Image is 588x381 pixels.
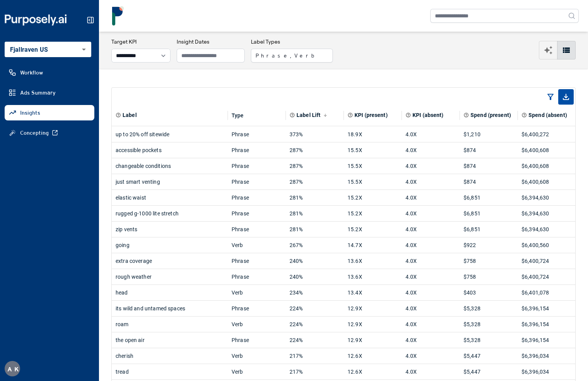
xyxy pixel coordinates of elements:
div: Type [232,112,244,119]
div: 4.0X [406,158,456,174]
div: 15.2X [348,190,398,205]
div: 4.0X [406,348,456,364]
div: 281% [290,206,340,221]
div: $6,394,630 [522,190,572,205]
button: AK [5,361,20,376]
button: Phrase, Verb [251,49,333,63]
a: Insights [5,105,94,120]
div: $6,400,272 [522,127,572,142]
div: 240% [290,253,340,269]
div: $6,396,154 [522,332,572,348]
div: 4.0X [406,332,456,348]
img: logo [108,6,128,25]
div: 15.5X [348,158,398,174]
div: $6,400,608 [522,142,572,158]
div: Phrase [232,269,282,284]
div: 12.9X [348,317,398,332]
div: 4.0X [406,364,456,379]
div: 4.0X [406,269,456,284]
div: 224% [290,301,340,316]
div: 18.9X [348,127,398,142]
div: 12.6X [348,364,398,379]
div: 287% [290,142,340,158]
div: $758 [464,253,514,269]
span: KPI (present) [355,111,388,119]
div: tread [116,364,224,379]
div: Phrase [232,253,282,269]
div: 4.0X [406,142,456,158]
h3: Insight Dates [177,38,245,46]
svg: Total spend on all ads where label is present [464,112,469,118]
div: rugged g-1000 lite stretch [116,206,224,221]
div: 281% [290,190,340,205]
div: $6,400,608 [522,158,572,174]
div: Phrase [232,142,282,158]
div: $1,210 [464,127,514,142]
div: 373% [290,127,340,142]
div: 15.5X [348,174,398,190]
div: Phrase [232,206,282,221]
div: $403 [464,285,514,300]
div: Verb [232,285,282,300]
span: Workflow [20,69,43,76]
div: $6,400,724 [522,253,572,269]
span: Concepting [20,129,49,137]
div: $6,851 [464,222,514,237]
a: Workflow [5,65,94,80]
div: $6,401,078 [522,285,572,300]
div: Verb [232,348,282,364]
div: $758 [464,269,514,284]
div: $874 [464,142,514,158]
div: 287% [290,174,340,190]
div: 234% [290,285,340,300]
span: Label Lift [297,111,320,119]
div: 217% [290,348,340,364]
div: $874 [464,174,514,190]
div: 4.0X [406,174,456,190]
div: Verb [232,237,282,253]
span: KPI (absent) [412,111,444,119]
div: 13.6X [348,269,398,284]
div: $5,328 [464,301,514,316]
div: 15.5X [348,142,398,158]
div: going [116,237,224,253]
div: zip vents [116,222,224,237]
div: 12.6X [348,348,398,364]
div: Phrase [232,301,282,316]
div: Phrase [232,332,282,348]
div: Fjallraven US [5,42,91,57]
div: 4.0X [406,285,456,300]
div: $6,400,724 [522,269,572,284]
div: 4.0X [406,190,456,205]
div: $6,396,154 [522,317,572,332]
div: 4.0X [406,317,456,332]
div: 240% [290,269,340,284]
div: 281% [290,222,340,237]
div: 4.0X [406,222,456,237]
svg: Aggregate KPI value of all ads where label is present [348,112,353,118]
div: $5,447 [464,364,514,379]
div: 15.2X [348,222,398,237]
div: Verb [232,317,282,332]
div: up to 20% off sitewide [116,127,224,142]
span: Spend (present) [470,111,511,119]
div: 4.0X [406,206,456,221]
div: $6,394,630 [522,222,572,237]
div: $922 [464,237,514,253]
div: the open air [116,332,224,348]
a: Concepting [5,125,94,141]
div: 217% [290,364,340,379]
div: Phrase [232,174,282,190]
div: head [116,285,224,300]
a: Ads Summary [5,85,94,100]
div: $5,328 [464,332,514,348]
div: 4.0X [406,127,456,142]
svg: Element or component part of the ad [116,112,121,118]
button: Sort [321,111,329,119]
div: changeable conditions [116,158,224,174]
div: its wild and untamed spaces [116,301,224,316]
div: 12.9X [348,301,398,316]
div: $5,328 [464,317,514,332]
div: just smart venting [116,174,224,190]
svg: Aggregate KPI value of all ads where label is absent [406,112,411,118]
